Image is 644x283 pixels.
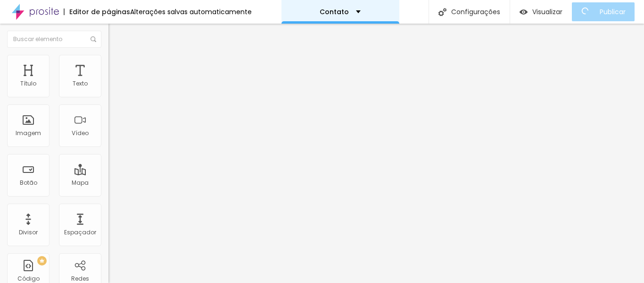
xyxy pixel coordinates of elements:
div: Texto [73,80,88,87]
p: Contato [320,9,349,15]
div: Imagem [16,130,41,137]
button: Visualizar [510,2,572,21]
input: Buscar elemento [7,31,101,48]
div: Botão [20,180,37,186]
iframe: Editor [108,24,644,283]
span: Visualizar [532,8,562,16]
div: Divisor [19,229,38,236]
button: Publicar [572,2,635,21]
img: Icone [91,36,96,42]
div: Mapa [72,180,89,186]
div: Editor de páginas [64,9,130,15]
div: Espaçador [64,229,96,236]
span: Publicar [600,8,626,16]
img: view-1.svg [520,8,528,16]
div: Alterações salvas automaticamente [130,9,252,15]
div: Vídeo [72,130,89,137]
img: Icone [438,8,446,16]
div: Título [20,80,36,87]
